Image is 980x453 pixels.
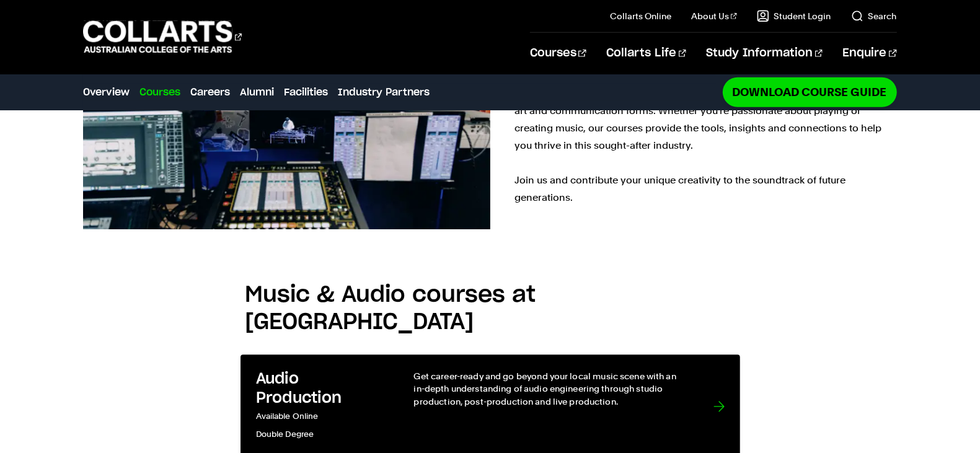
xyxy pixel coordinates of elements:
[240,85,274,100] a: Alumni
[706,33,823,74] a: Study Information
[842,33,896,74] a: Enquire
[413,369,688,407] p: Get career-ready and go beyond your local music scene with an in-depth understanding of audio eng...
[338,85,430,100] a: Industry Partners
[691,10,737,22] a: About Us
[245,281,735,336] h2: Music & Audio courses at [GEOGRAPHIC_DATA]
[83,85,130,100] a: Overview
[610,10,671,22] a: Collarts Online
[606,33,686,74] a: Collarts Life
[255,369,388,407] h3: Audio Production
[530,33,586,74] a: Courses
[255,425,388,443] p: Double Degree
[723,77,897,107] a: Download Course Guide
[851,10,897,22] a: Search
[190,85,230,100] a: Careers
[757,10,831,22] a: Student Login
[255,408,388,426] p: Available Online
[83,19,242,55] div: Go to homepage
[139,85,180,100] a: Courses
[515,85,897,206] p: Music, and how it is delivered and received, is one of the world's most important art and communi...
[284,85,328,100] a: Facilities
